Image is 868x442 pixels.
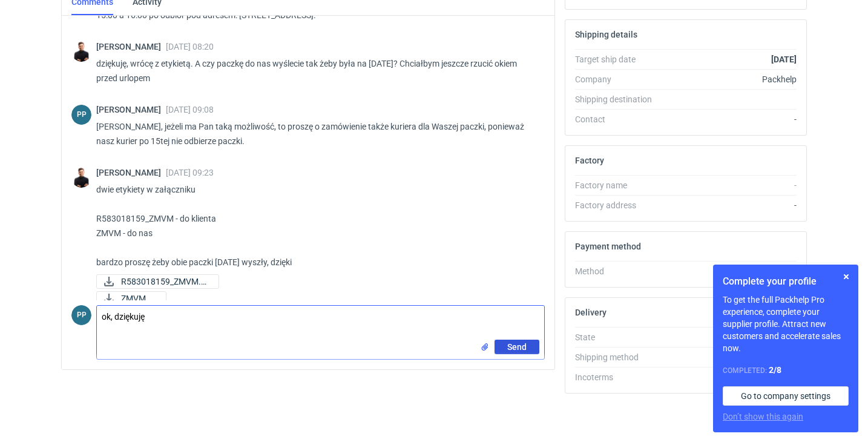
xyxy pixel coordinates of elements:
button: Send [495,340,539,354]
h2: Payment method [575,242,641,251]
div: Contact [575,113,663,125]
p: To get the full Packhelp Pro experience, complete your supplier profile. Attract new customers an... [723,294,849,354]
div: Shipping method [575,351,663,363]
span: R583018159_ZMVM.pdf [121,275,209,288]
div: Target ship date [575,53,663,65]
span: [PERSON_NAME] [96,168,166,177]
div: Paweł Puch [71,305,91,325]
div: Incoterms [575,371,663,383]
button: Skip for now [839,269,853,284]
figcaption: PP [71,305,91,325]
div: Factory address [575,199,663,211]
a: R583018159_ZMVM.pdf [96,274,219,289]
div: - [663,113,797,125]
figcaption: PP [71,105,91,125]
span: [DATE] 08:20 [166,42,214,51]
div: Shipping destination [575,93,663,105]
h1: Complete your profile [723,274,849,289]
div: State [575,331,663,343]
div: - [663,265,797,277]
a: ZMVM.pdf [96,291,166,306]
div: R583018159_ZMVM.pdf [96,274,217,289]
strong: [DATE] [771,54,797,64]
div: Paweł Puch [71,105,91,125]
span: [PERSON_NAME] [96,42,166,51]
span: [DATE] 09:23 [166,168,214,177]
div: Pickup [663,351,797,363]
h2: Factory [575,156,604,165]
span: [DATE] 09:08 [166,105,214,114]
span: [PERSON_NAME] [96,105,166,114]
div: Factory name [575,179,663,191]
div: Company [575,73,663,85]
div: Completed: [723,364,849,377]
div: - [663,179,797,191]
p: [PERSON_NAME], jeżeli ma Pan taką możliwość, to proszę o zamówienie także kuriera dla Waszej pacz... [96,119,535,148]
div: Method [575,265,663,277]
div: - [663,199,797,211]
strong: 2 / 8 [769,365,781,375]
h2: Shipping details [575,30,637,39]
p: dziękuję, wrócę z etykietą. A czy paczkę do nas wyślecie tak żeby była na [DATE]? Chciałbym jeszc... [96,56,535,85]
a: Go to company settings [723,386,849,406]
div: Packhelp [663,73,797,85]
span: ZMVM.pdf [121,292,156,305]
textarea: ok, dziękuję [97,306,544,340]
button: Don’t show this again [723,411,803,423]
h2: Delivery [575,308,607,317]
span: Send [507,343,527,351]
img: Tomasz Kubiak [71,42,91,62]
p: dwie etykiety w załączniku R583018159_ZMVM - do klienta ZMVM - do nas bardzo proszę żeby obie pac... [96,182,535,269]
div: EXW [663,371,797,383]
img: Tomasz Kubiak [71,168,91,188]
